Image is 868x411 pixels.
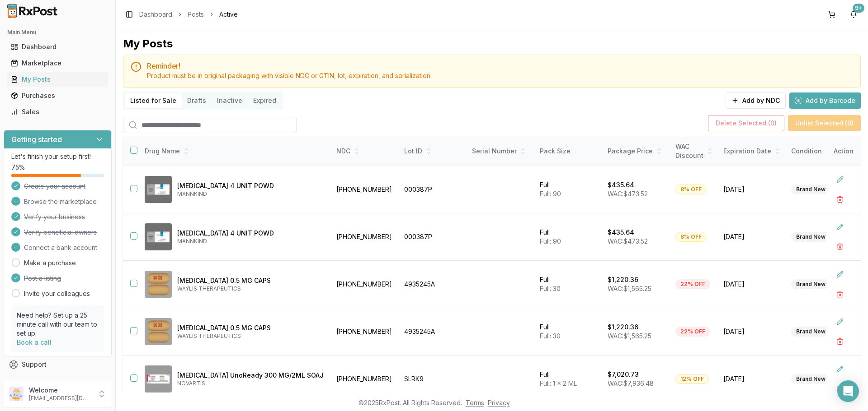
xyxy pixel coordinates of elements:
h3: Getting started [11,134,62,145]
span: 75 % [11,163,25,172]
span: WAC: $473.52 [608,237,648,245]
div: Brand New [791,374,830,384]
button: Dashboard [4,40,112,54]
a: Dashboard [7,39,108,55]
div: 22% OFF [675,327,710,337]
p: Welcome [29,386,92,395]
p: WAYLIS THERAPEUTICS [177,332,324,340]
td: 4935245A [399,261,467,308]
td: 4935245A [399,308,467,356]
a: My Posts [7,71,108,88]
span: [DATE] [723,232,780,241]
button: Edit [832,314,848,330]
h2: Main Menu [7,29,108,36]
a: Make a purchase [24,259,76,268]
nav: breadcrumb [139,10,238,19]
span: [DATE] [723,374,780,383]
button: Delete [832,239,848,255]
img: Avodart 0.5 MG CAPS [145,271,172,298]
a: Privacy [488,399,510,406]
span: WAC: $1,565.25 [608,332,651,340]
span: [DATE] [723,327,780,336]
button: Purchases [4,88,112,103]
span: WAC: $1,565.25 [608,285,651,292]
p: $435.64 [608,228,634,237]
div: Marketplace [11,59,104,68]
span: [DATE] [723,280,780,289]
button: Edit [832,361,848,377]
span: [DATE] [723,185,780,194]
a: Dashboard [139,10,172,19]
button: Edit [832,171,848,188]
img: RxPost Logo [4,4,61,18]
div: 22% OFF [675,279,710,289]
button: Delete [832,191,848,208]
div: 8% OFF [675,232,707,242]
span: WAC: $7,936.48 [608,379,654,387]
th: Action [826,137,861,166]
p: $1,220.36 [608,323,638,332]
td: [PHONE_NUMBER] [331,261,399,308]
span: Active [219,10,238,19]
span: Full: 1 x 2 ML [540,379,577,387]
button: Support [4,356,112,373]
span: Browse the marketplace [24,197,97,206]
td: Full [534,308,602,356]
button: Inactive [212,93,248,108]
h5: Reminder! [147,62,853,69]
div: My Posts [123,37,173,51]
p: WAYLIS THERAPEUTICS [177,285,324,292]
a: Sales [7,104,108,120]
span: Post a listing [24,274,61,283]
td: 000387P [399,213,467,261]
div: Brand New [791,185,830,194]
span: Verify your business [24,212,85,222]
a: Marketplace [7,55,108,71]
div: Brand New [791,279,830,289]
td: [PHONE_NUMBER] [331,166,399,213]
button: Edit [832,266,848,282]
span: Feedback [22,376,52,385]
button: Sales [4,105,112,119]
div: Expiration Date [723,147,780,156]
span: Full: 30 [540,332,561,340]
p: [MEDICAL_DATA] 4 UNIT POWD [177,181,324,190]
span: Full: 30 [540,285,561,292]
span: Full: 90 [540,190,561,198]
span: WAC: $473.52 [608,190,648,198]
p: [MEDICAL_DATA] UnoReady 300 MG/2ML SOAJ [177,371,324,380]
div: Brand New [791,327,830,337]
div: Dashboard [11,42,104,51]
td: Full [534,356,602,403]
a: Posts [188,10,204,19]
p: [MEDICAL_DATA] 4 UNIT POWD [177,229,324,238]
div: Sales [11,107,104,116]
td: Full [534,213,602,261]
div: Serial Number [472,147,529,156]
span: Verify beneficial owners [24,228,97,237]
span: Connect a bank account [24,243,97,252]
img: User avatar [9,387,24,401]
div: My Posts [11,75,104,84]
img: Afrezza 4 UNIT POWD [145,223,172,250]
div: 9+ [853,4,864,13]
button: My Posts [4,72,112,87]
img: Cosentyx UnoReady 300 MG/2ML SOAJ [145,365,172,393]
td: [PHONE_NUMBER] [331,356,399,403]
div: 12% OFF [675,374,709,384]
th: Condition [786,137,854,166]
p: Let's finish your setup first! [11,152,104,161]
img: Avodart 0.5 MG CAPS [145,318,172,345]
button: Delete [832,333,848,350]
button: Add by NDC [726,92,786,109]
a: Terms [466,399,484,406]
div: Brand New [791,232,830,242]
div: Package Price [608,147,665,156]
td: Full [534,261,602,308]
button: Add by Barcode [789,92,861,109]
button: Feedback [4,373,112,389]
div: NDC [336,147,393,156]
p: MANNKIND [177,190,324,198]
span: Full: 90 [540,237,561,245]
button: Marketplace [4,56,112,70]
